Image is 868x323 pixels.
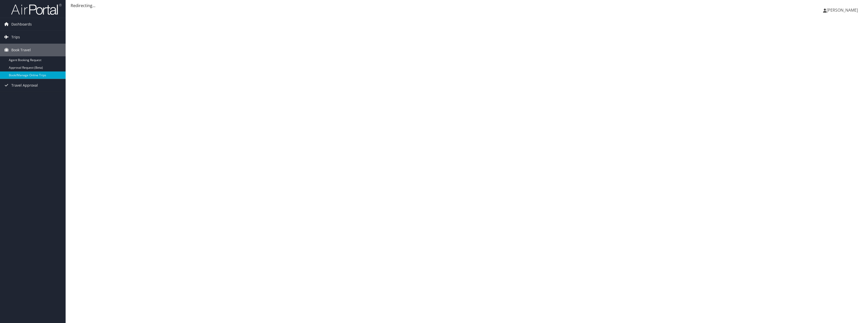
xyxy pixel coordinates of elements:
span: Book Travel [11,44,31,56]
span: Travel Approval [11,79,38,92]
img: airportal-logo.png [11,3,62,15]
span: Trips [11,31,20,43]
span: [PERSON_NAME] [827,7,858,13]
span: Dashboards [11,18,32,31]
div: Redirecting... [71,3,863,9]
a: [PERSON_NAME] [823,3,863,18]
